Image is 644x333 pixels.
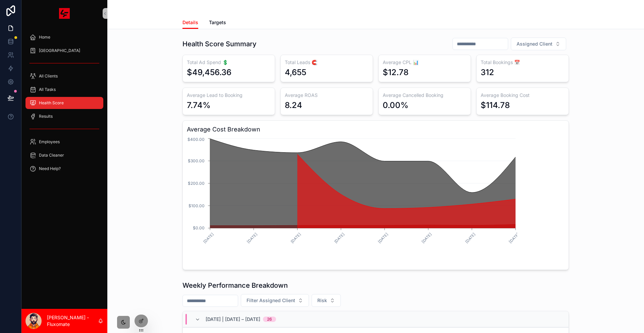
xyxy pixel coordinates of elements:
[267,317,272,322] div: 26
[39,48,80,53] span: [GEOGRAPHIC_DATA]
[383,59,467,66] h3: Average CPL 📊
[187,59,271,66] h3: Total Ad Spend 💲
[317,297,327,304] span: Risk
[187,125,565,134] h3: Average Cost Breakdown
[21,27,107,182] div: scrollable content
[481,92,565,99] h3: Average Booking Cost
[383,100,409,111] div: 0.00%
[182,16,198,29] a: Details
[39,87,56,92] span: All Tasks
[511,38,566,50] button: Select Button
[290,232,302,244] text: [DATE]
[285,59,369,66] h3: Total Leads 🧲
[188,181,205,186] tspan: $200.00
[25,31,103,43] a: Home
[312,294,341,307] button: Select Button
[285,92,369,99] h3: Average ROAS
[203,232,215,244] text: [DATE]
[517,41,552,47] span: Assigned Client
[59,8,70,19] img: App logo
[464,232,476,244] text: [DATE]
[377,232,389,244] text: [DATE]
[25,136,103,148] a: Employees
[188,158,205,163] tspan: $300.00
[333,232,345,244] text: [DATE]
[25,149,103,161] a: Data Cleaner
[209,16,226,30] a: Targets
[25,84,103,96] a: All Tasks
[187,137,205,142] tspan: $400.00
[189,203,205,208] tspan: $100.00
[206,316,260,323] span: [DATE] | [DATE] – [DATE]
[25,97,103,109] a: Health Score
[285,100,302,111] div: 8.24
[187,67,231,78] div: $49,456.36
[182,281,288,290] h1: Weekly Performance Breakdown
[383,92,467,99] h3: Average Cancelled Booking
[187,137,565,266] div: chart
[209,19,226,26] span: Targets
[25,45,103,57] a: [GEOGRAPHIC_DATA]
[39,114,53,119] span: Results
[47,314,98,328] p: [PERSON_NAME] - Fluxomate
[187,100,211,111] div: 7.74%
[246,232,258,244] text: [DATE]
[481,67,494,78] div: 312
[508,232,520,244] text: [DATE]
[39,35,50,40] span: Home
[39,73,58,79] span: All Clients
[39,100,64,106] span: Health Score
[182,39,257,49] h1: Health Score Summary
[481,100,510,111] div: $114.78
[25,110,103,122] a: Results
[481,59,565,66] h3: Total Bookings 📅
[193,225,205,230] tspan: $0.00
[383,67,409,78] div: $12.78
[182,19,198,26] span: Details
[247,297,295,304] span: Filter Assigned Client
[285,67,306,78] div: 4,655
[39,153,64,158] span: Data Cleaner
[39,139,60,145] span: Employees
[25,70,103,82] a: All Clients
[241,294,309,307] button: Select Button
[187,92,271,99] h3: Average Lead to Booking
[421,232,433,244] text: [DATE]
